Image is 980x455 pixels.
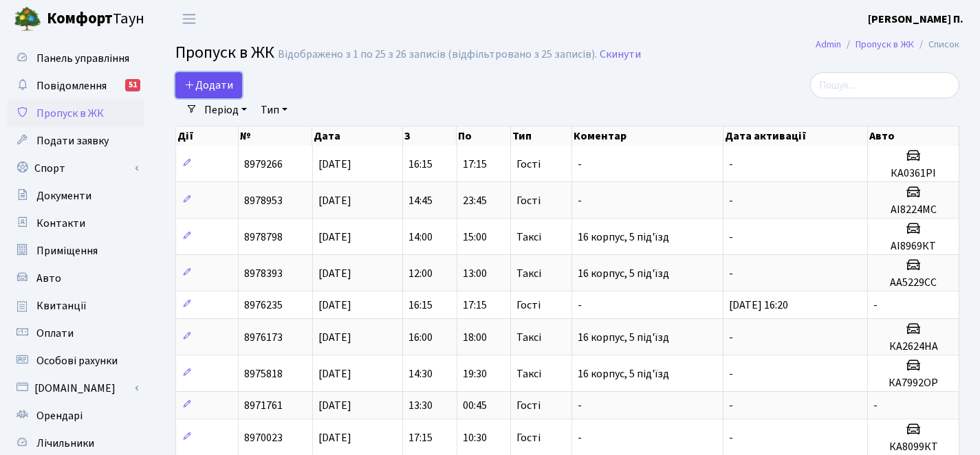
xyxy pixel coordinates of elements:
[36,271,61,286] span: Авто
[47,8,144,31] span: Таун
[409,298,433,313] span: 16:15
[7,237,144,265] a: Приміщення
[729,430,733,445] span: -
[7,210,144,237] a: Контакти
[7,402,144,430] a: Орендарі
[409,366,433,381] span: 14:30
[36,133,109,148] span: Подати заявку
[36,243,98,258] span: Приміщення
[578,266,669,281] span: 16 корпус, 5 під'їзд
[511,126,572,146] th: Тип
[244,366,283,381] span: 8975818
[516,432,541,443] span: Гості
[578,193,582,208] span: -
[318,157,351,172] span: [DATE]
[409,430,433,445] span: 17:15
[729,298,788,313] span: [DATE] 16:20
[729,398,733,413] span: -
[14,5,41,33] img: logo.png
[516,332,541,343] span: Таксі
[175,41,274,65] span: Пропуск в ЖК
[318,366,351,381] span: [DATE]
[409,330,433,345] span: 16:00
[255,98,293,122] a: Тип
[36,436,94,451] span: Лічильники
[873,276,953,289] h5: АА5229СС
[318,193,351,208] span: [DATE]
[578,366,669,381] span: 16 корпус, 5 під'їзд
[244,298,283,313] span: 8976235
[47,8,113,30] b: Комфорт
[578,398,582,413] span: -
[810,72,959,98] input: Пошук...
[463,398,487,413] span: 00:45
[318,298,351,313] span: [DATE]
[244,193,283,208] span: 8978953
[873,340,953,353] h5: КА2624НА
[125,79,140,91] div: 51
[729,366,733,381] span: -
[318,266,351,281] span: [DATE]
[36,106,104,121] span: Пропуск в ЖК
[409,398,433,413] span: 13:30
[36,216,85,231] span: Контакти
[729,330,733,345] span: -
[873,441,953,454] h5: КА8099КТ
[244,330,283,345] span: 8976173
[36,78,107,93] span: Повідомлення
[856,37,914,52] a: Пропуск в ЖК
[7,72,144,100] a: Повідомлення51
[184,78,233,93] span: Додати
[873,167,953,180] h5: КА0361РІ
[36,408,83,423] span: Орендарі
[318,230,351,245] span: [DATE]
[172,8,206,30] button: Переключити навігацію
[578,298,582,313] span: -
[7,127,144,155] a: Подати заявку
[318,430,351,445] span: [DATE]
[239,126,313,146] th: №
[312,126,403,146] th: Дата
[729,193,733,208] span: -
[868,12,963,27] b: [PERSON_NAME] П.
[278,48,597,61] div: Відображено з 1 по 25 з 26 записів (відфільтровано з 25 записів).
[873,398,878,413] span: -
[914,37,959,52] li: Список
[600,48,641,61] a: Скинути
[729,266,733,281] span: -
[409,230,433,245] span: 14:00
[516,400,541,411] span: Гості
[318,398,351,413] span: [DATE]
[7,347,144,375] a: Особові рахунки
[729,230,733,245] span: -
[463,298,487,313] span: 17:15
[7,155,144,182] a: Спорт
[795,30,980,59] nav: breadcrumb
[7,320,144,347] a: Оплати
[7,100,144,127] a: Пропуск в ЖК
[873,203,953,217] h5: АІ8224МС
[403,126,457,146] th: З
[463,193,487,208] span: 23:45
[36,353,118,368] span: Особові рахунки
[463,157,487,172] span: 17:15
[729,157,733,172] span: -
[36,326,74,341] span: Оплати
[409,157,433,172] span: 16:15
[244,398,283,413] span: 8971761
[572,126,723,146] th: Коментар
[457,126,510,146] th: По
[7,45,144,72] a: Панель управління
[244,430,283,445] span: 8970023
[463,430,487,445] span: 10:30
[723,126,868,146] th: Дата активації
[578,230,669,245] span: 16 корпус, 5 під'їзд
[578,157,582,172] span: -
[463,230,487,245] span: 15:00
[873,240,953,253] h5: АІ8969КТ
[318,330,351,345] span: [DATE]
[578,330,669,345] span: 16 корпус, 5 під'їзд
[244,266,283,281] span: 8978393
[516,159,541,170] span: Гості
[873,377,953,390] h5: КА7992ОР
